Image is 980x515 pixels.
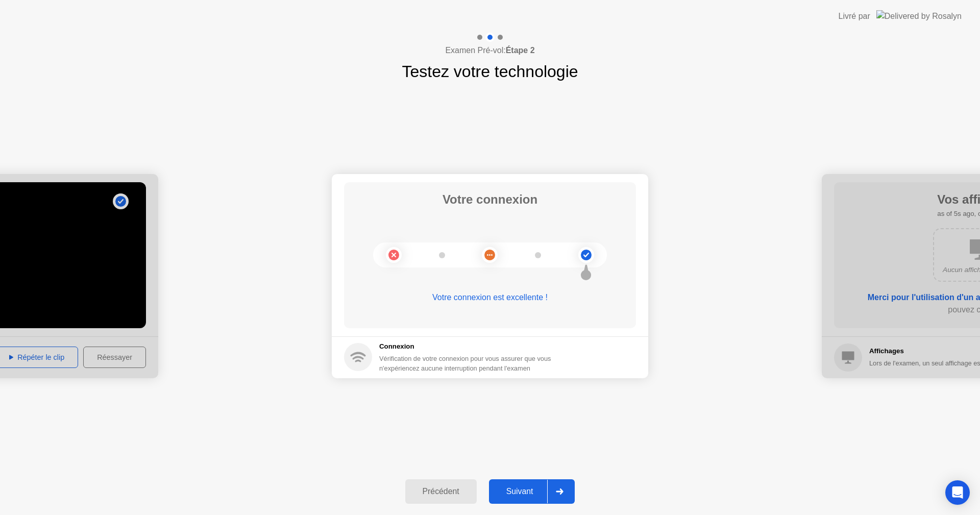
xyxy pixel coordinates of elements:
h1: Votre connexion [443,190,537,209]
div: Vérification de votre connexion pour vous assurer que vous n'expériencez aucune interruption pend... [379,354,552,373]
h1: Testez votre technologie [402,59,578,84]
h4: Examen Pré-vol: [445,44,534,57]
button: Suivant [489,479,575,504]
b: Étape 2 [506,46,535,55]
div: Votre connexion est excellente ! [344,291,636,304]
button: Précédent [405,479,477,504]
div: Précédent [408,487,474,496]
div: Suivant [492,487,548,496]
img: Delivered by Rosalyn [876,10,962,22]
h5: Connexion [379,341,552,352]
div: Open Intercom Messenger [945,480,970,505]
div: Livré par [839,10,870,22]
